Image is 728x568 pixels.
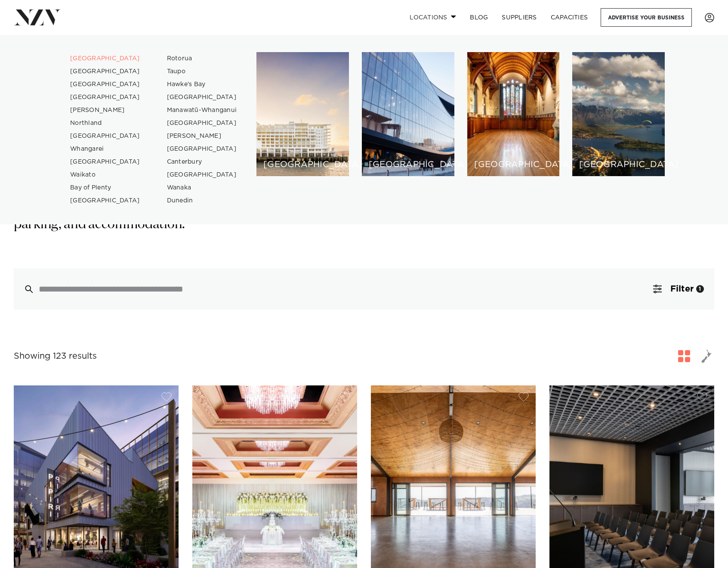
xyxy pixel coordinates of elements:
a: [GEOGRAPHIC_DATA] [63,78,147,91]
a: Auckland venues [GEOGRAPHIC_DATA] [256,52,349,176]
a: BLOG [463,8,495,27]
h6: [GEOGRAPHIC_DATA] [579,160,658,169]
h6: [GEOGRAPHIC_DATA] [474,160,553,169]
img: nzv-logo.png [14,9,61,25]
a: Northland [63,117,147,130]
a: [GEOGRAPHIC_DATA] [63,91,147,104]
a: Dunedin [160,194,244,207]
a: Capacities [544,8,595,27]
h6: [GEOGRAPHIC_DATA] [369,160,447,169]
a: [PERSON_NAME] [63,104,147,117]
a: Queenstown venues [GEOGRAPHIC_DATA] [572,52,665,176]
a: Locations [403,8,463,27]
a: Christchurch venues [GEOGRAPHIC_DATA] [467,52,560,176]
a: [GEOGRAPHIC_DATA] [160,91,244,104]
a: Advertise your business [601,8,692,27]
a: [PERSON_NAME] [160,130,244,143]
a: Rotorua [160,52,244,65]
a: [GEOGRAPHIC_DATA] [160,143,244,155]
button: Filter1 [643,268,714,310]
a: [GEOGRAPHIC_DATA] [63,130,147,143]
a: [GEOGRAPHIC_DATA] [63,155,147,168]
a: Whangarei [63,143,147,155]
a: Manawatū-Whanganui [160,104,244,117]
a: [GEOGRAPHIC_DATA] [63,52,147,65]
div: 1 [696,285,704,293]
a: Canterbury [160,155,244,168]
a: Taupo [160,65,244,78]
a: Waikato [63,168,147,181]
a: [GEOGRAPHIC_DATA] [63,65,147,78]
a: SUPPLIERS [495,8,543,27]
span: Filter [670,285,694,293]
h6: [GEOGRAPHIC_DATA] [263,160,342,169]
a: Wellington venues [GEOGRAPHIC_DATA] [362,52,454,176]
a: Wanaka [160,181,244,194]
a: Bay of Plenty [63,181,147,194]
a: Hawke's Bay [160,78,244,91]
a: [GEOGRAPHIC_DATA] [63,194,147,207]
a: [GEOGRAPHIC_DATA] [160,117,244,130]
a: [GEOGRAPHIC_DATA] [160,168,244,181]
div: Showing 123 results [14,350,97,363]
